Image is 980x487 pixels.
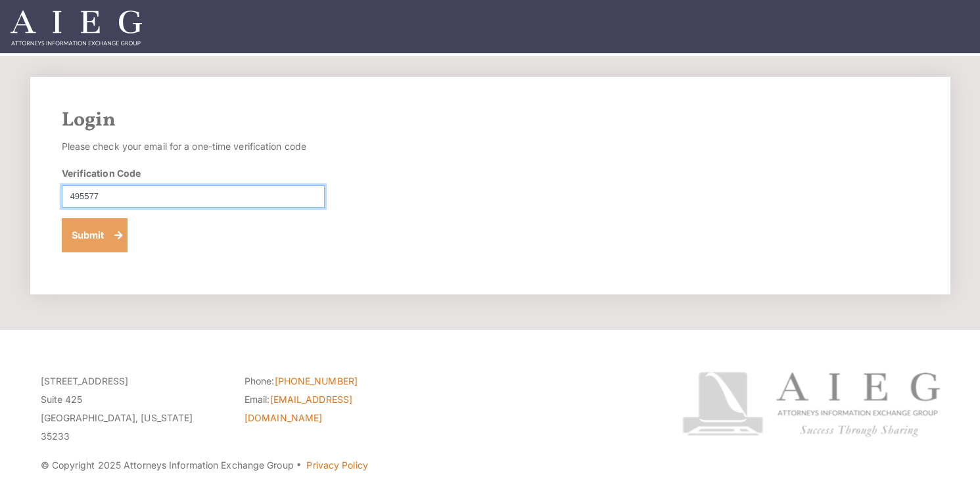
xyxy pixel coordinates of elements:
[245,372,429,390] li: Phone:
[62,137,325,156] p: Please check your email for a one-time verification code
[682,372,940,437] img: Attorneys Information Exchange Group logo
[275,375,358,386] a: [PHONE_NUMBER]
[62,166,141,180] label: Verification Code
[62,108,919,132] h2: Login
[245,394,352,423] a: [EMAIL_ADDRESS][DOMAIN_NAME]
[62,218,128,252] button: Submit
[296,465,302,471] span: ·
[245,390,429,427] li: Email:
[41,456,633,475] p: © Copyright 2025 Attorneys Information Exchange Group
[306,459,367,471] a: Privacy Policy
[11,11,142,45] img: Attorneys Information Exchange Group
[41,372,225,446] p: [STREET_ADDRESS] Suite 425 [GEOGRAPHIC_DATA], [US_STATE] 35233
